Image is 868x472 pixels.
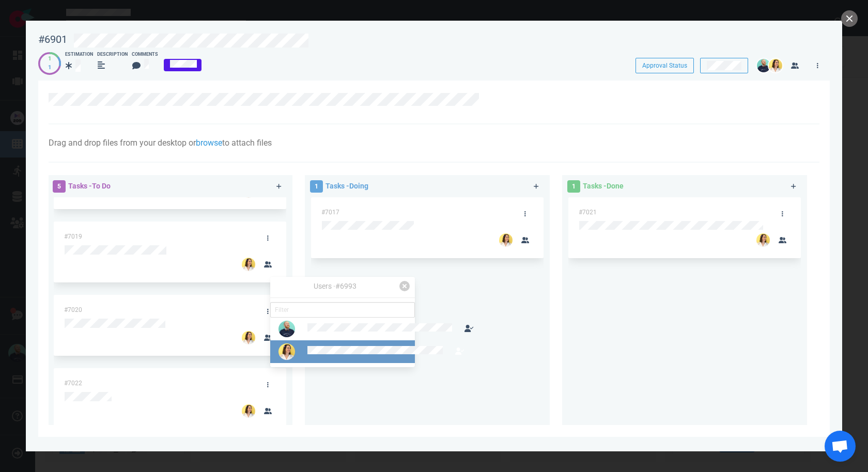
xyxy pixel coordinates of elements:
div: 1 [48,64,51,72]
img: 26 [756,233,770,247]
span: Tasks - Done [583,182,624,190]
span: Tasks - Doing [326,182,368,190]
img: 26 [242,258,255,271]
img: Laure [278,343,295,360]
div: Ouvrir le chat [825,431,856,462]
img: 26 [769,59,782,72]
span: Drag and drop files from your desktop or [49,138,196,148]
span: #7021 [579,209,597,216]
span: 5 [53,180,66,193]
img: 26 [757,59,770,72]
img: 26 [499,233,513,247]
div: Comments [132,51,158,58]
span: #7020 [64,306,82,313]
div: Users · #6993 [270,281,399,293]
span: 1 [567,180,580,193]
img: 26 [242,404,255,418]
input: Filter [270,302,415,318]
img: Guillaume [278,321,295,337]
span: #7022 [64,380,82,387]
div: Description [97,51,128,58]
button: Approval Status [636,58,694,73]
span: #7019 [64,233,82,240]
div: Estimation [65,51,93,58]
span: Tasks - To Do [68,182,111,190]
a: browse [196,138,222,148]
div: 1 [48,55,51,64]
img: 26 [242,331,255,344]
span: #7017 [321,209,339,216]
button: close [841,10,858,27]
span: to attach files [222,138,272,148]
div: #6901 [38,33,67,46]
span: 1 [310,180,323,193]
